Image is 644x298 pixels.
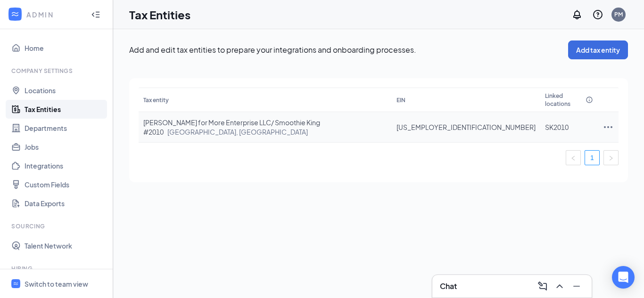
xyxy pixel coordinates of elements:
button: left [566,150,581,165]
div: Switch to team view [25,279,88,289]
span: Linked locations [545,92,582,108]
li: 1 [585,150,600,165]
th: Tax entity [139,88,392,112]
li: Previous Page [566,150,581,165]
span: SK2010 [545,123,569,131]
a: Integrations [25,156,105,175]
button: right [603,150,619,165]
svg: ComposeMessage [537,281,548,292]
a: Home [25,39,105,57]
li: Next Page [603,150,619,165]
div: Hiring [11,265,103,273]
div: ADMIN [26,10,83,19]
a: Talent Network [25,236,105,255]
button: Add tax entity [568,40,628,59]
a: Jobs [25,137,105,156]
span: [PERSON_NAME] for More Enterprise LLC/ Smoothie King #2010 [143,118,320,136]
svg: WorkstreamLogo [13,281,19,287]
a: 1 [585,151,599,165]
span: [GEOGRAPHIC_DATA], [GEOGRAPHIC_DATA] [164,128,308,136]
p: Add and edit tax entities to prepare your integrations and onboarding processes. [129,45,568,55]
td: [US_EMPLOYER_IDENTIFICATION_NUMBER] [392,112,540,143]
a: Custom Fields [25,175,105,194]
div: Sourcing [11,222,103,230]
a: Tax Entities [25,100,105,119]
span: right [608,155,614,161]
th: EIN [392,88,540,112]
button: Minimize [569,279,584,294]
svg: Info [586,96,593,104]
div: Company Settings [11,67,103,75]
h3: Chat [440,281,457,291]
svg: WorkstreamLogo [10,9,20,19]
svg: Collapse [91,10,100,19]
h1: Tax Entities [129,7,190,23]
a: Data Exports [25,194,105,213]
a: Locations [25,81,105,100]
svg: QuestionInfo [592,9,603,20]
svg: Ellipses [603,121,614,133]
svg: Minimize [571,281,582,292]
div: PM [614,10,623,18]
div: Open Intercom Messenger [612,266,635,289]
a: Departments [25,119,105,137]
button: ComposeMessage [535,279,550,294]
svg: ChevronUp [554,281,565,292]
button: ChevronUp [552,279,567,294]
span: left [570,155,576,161]
svg: Notifications [571,9,583,20]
